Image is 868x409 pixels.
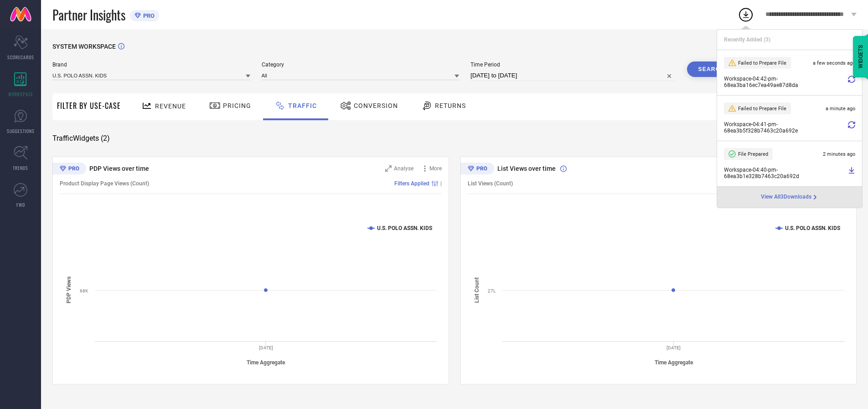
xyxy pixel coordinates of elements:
span: Workspace - 04:40-pm - 68ea3b1e328b7463c20a692d [724,167,846,179]
div: Retry [848,76,855,88]
span: List Views over time [497,165,556,172]
span: Brand [52,61,250,68]
tspan: Time Aggregate [247,359,285,366]
span: WORKSPACE [8,91,33,97]
span: List Views (Count) [468,180,513,187]
span: Pricing [223,102,251,109]
span: Filter By Use-Case [57,100,121,111]
text: U.S. POLO ASSN. KIDS [785,225,840,231]
span: 2 minutes ago [823,151,855,157]
tspan: PDP Views [66,277,72,304]
span: SCORECARDS [7,54,34,61]
div: Premium [52,163,86,176]
span: Recently Added ( 3 ) [724,36,770,43]
span: Filters Applied [394,180,429,187]
tspan: Time Aggregate [655,359,693,366]
div: Premium [460,163,494,176]
span: Workspace - 04:41-pm - 68ea3b5f328b7463c20a692e [724,121,846,134]
text: 68K [80,288,88,293]
span: SUGGESTIONS [7,128,35,134]
svg: Zoom [385,165,392,172]
span: Conversion [354,102,398,109]
div: Open download list [738,6,754,23]
span: Analyse [394,165,413,172]
text: U.S. POLO ASSN. KIDS [377,225,432,231]
input: Select time period [470,70,676,81]
div: Retry [848,121,855,134]
span: Product Display Page Views (Count) [60,180,149,187]
span: Time Period [470,61,676,68]
span: FWD [16,201,25,208]
span: PDP Views over time [89,165,149,172]
span: More [429,165,442,172]
span: Partner Insights [52,5,125,24]
span: a minute ago [826,106,855,112]
tspan: List Count [474,277,480,303]
span: File Prepared [738,151,768,157]
text: [DATE] [666,345,681,350]
span: TRENDS [13,164,28,171]
text: [DATE] [259,345,273,350]
span: View All 3 Downloads [761,194,811,201]
span: Failed to Prepare File [738,106,786,112]
button: Search [687,61,736,77]
span: | [440,180,442,187]
div: Open download page [761,194,819,201]
span: Traffic [288,102,317,109]
a: View All3Downloads [761,194,819,201]
span: a few seconds ago [813,60,855,66]
span: SYSTEM WORKSPACE [52,43,116,50]
span: Revenue [155,102,186,110]
text: 27L [488,288,496,293]
a: Download [848,167,855,179]
span: Workspace - 04:42-pm - 68ea3ba16ec7ea49ae87d8da [724,76,846,88]
span: Traffic Widgets ( 2 ) [52,134,110,143]
span: Failed to Prepare File [738,60,786,66]
span: PRO [141,12,155,19]
span: Returns [435,102,466,109]
span: Category [262,61,460,68]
